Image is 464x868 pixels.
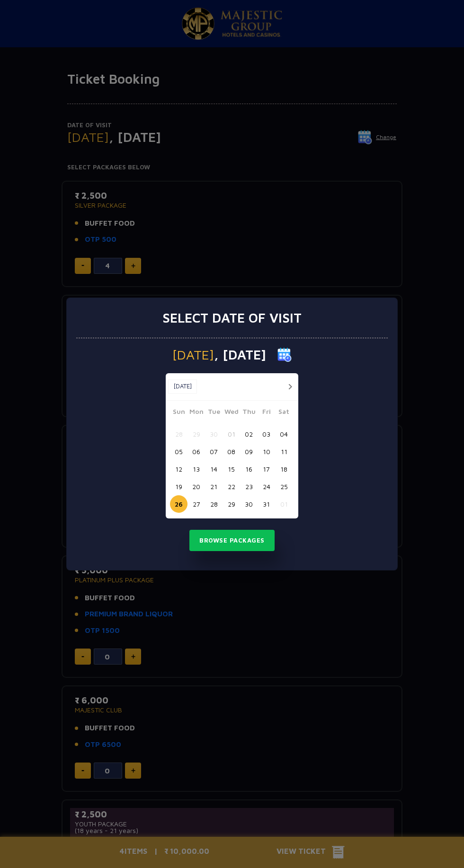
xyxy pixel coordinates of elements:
[223,460,240,478] button: 15
[205,478,223,495] button: 21
[170,495,187,513] button: 26
[258,406,275,420] span: Fri
[258,425,275,443] button: 03
[187,443,205,460] button: 06
[275,443,293,460] button: 11
[189,530,275,552] button: Browse Packages
[277,348,292,362] img: calender icon
[240,406,258,420] span: Thu
[223,406,240,420] span: Wed
[240,443,258,460] button: 09
[187,425,205,443] button: 29
[258,478,275,495] button: 24
[275,478,293,495] button: 25
[205,425,223,443] button: 30
[205,406,223,420] span: Tue
[187,406,205,420] span: Mon
[205,460,223,478] button: 14
[170,460,187,478] button: 12
[205,443,223,460] button: 07
[240,478,258,495] button: 23
[258,495,275,513] button: 31
[223,478,240,495] button: 22
[187,460,205,478] button: 13
[187,495,205,513] button: 27
[223,443,240,460] button: 08
[170,406,187,420] span: Sun
[258,460,275,478] button: 17
[162,310,302,326] h3: Select date of visit
[240,495,258,513] button: 30
[172,348,214,361] span: [DATE]
[170,443,187,460] button: 05
[240,425,258,443] button: 02
[205,495,223,513] button: 28
[275,406,293,420] span: Sat
[168,379,197,394] button: [DATE]
[275,495,293,513] button: 01
[187,478,205,495] button: 20
[258,443,275,460] button: 10
[223,425,240,443] button: 01
[240,460,258,478] button: 16
[170,478,187,495] button: 19
[275,425,293,443] button: 04
[223,495,240,513] button: 29
[214,348,266,361] span: , [DATE]
[275,460,293,478] button: 18
[170,425,187,443] button: 28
